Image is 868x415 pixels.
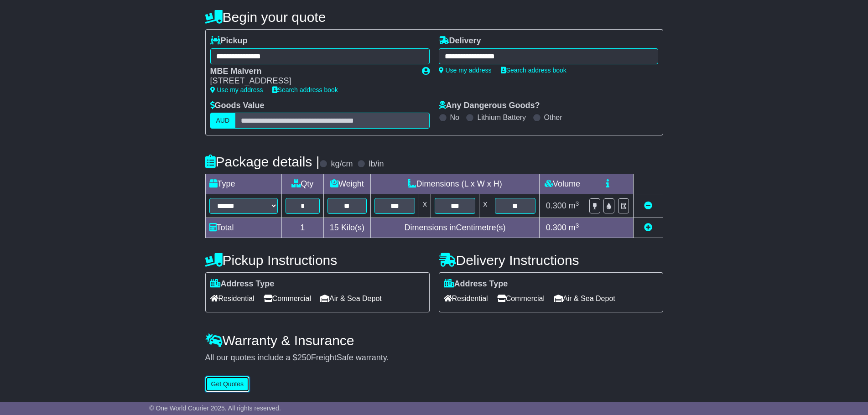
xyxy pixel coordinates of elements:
h4: Warranty & Insurance [205,333,663,348]
span: Commercial [264,291,311,306]
label: No [450,113,459,122]
a: Search address book [272,86,338,93]
td: Weight [324,174,371,194]
label: kg/cm [331,159,353,169]
td: Dimensions in Centimetre(s) [370,218,540,238]
span: m [569,201,579,210]
span: Air & Sea Depot [320,291,382,306]
label: Address Type [210,279,275,289]
span: 15 [330,223,339,232]
label: Address Type [444,279,508,289]
label: Pickup [210,36,248,46]
td: Type [205,174,281,194]
span: © One World Courier 2025. All rights reserved. [149,405,281,412]
sup: 3 [576,222,579,229]
span: Commercial [497,291,545,306]
td: Total [205,218,281,238]
label: Goods Value [210,101,265,111]
h4: Begin your quote [205,10,663,25]
span: m [569,223,579,232]
span: Residential [444,291,488,306]
h4: Delivery Instructions [439,253,663,268]
td: x [479,194,491,218]
div: [STREET_ADDRESS] [210,76,413,86]
a: Remove this item [644,201,652,210]
label: Lithium Battery [477,113,526,122]
span: 0.300 [546,223,567,232]
span: 0.300 [546,201,567,210]
h4: Package details | [205,154,320,169]
button: Get Quotes [205,376,250,392]
div: All our quotes include a $ FreightSafe warranty. [205,353,663,363]
a: Use my address [210,86,263,93]
td: x [419,194,431,218]
label: Any Dangerous Goods? [439,101,540,111]
label: lb/in [369,159,384,169]
td: Dimensions (L x W x H) [370,174,540,194]
h4: Pickup Instructions [205,253,430,268]
span: 250 [297,353,311,362]
a: Search address book [501,67,567,74]
label: Delivery [439,36,481,46]
sup: 3 [576,200,579,207]
a: Add new item [644,223,652,232]
label: AUD [210,113,236,129]
span: Air & Sea Depot [554,291,615,306]
td: 1 [281,218,324,238]
td: Qty [281,174,324,194]
span: Residential [210,291,255,306]
a: Use my address [439,67,492,74]
label: Other [544,113,562,122]
div: MBE Malvern [210,67,413,77]
td: Volume [540,174,585,194]
td: Kilo(s) [324,218,371,238]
